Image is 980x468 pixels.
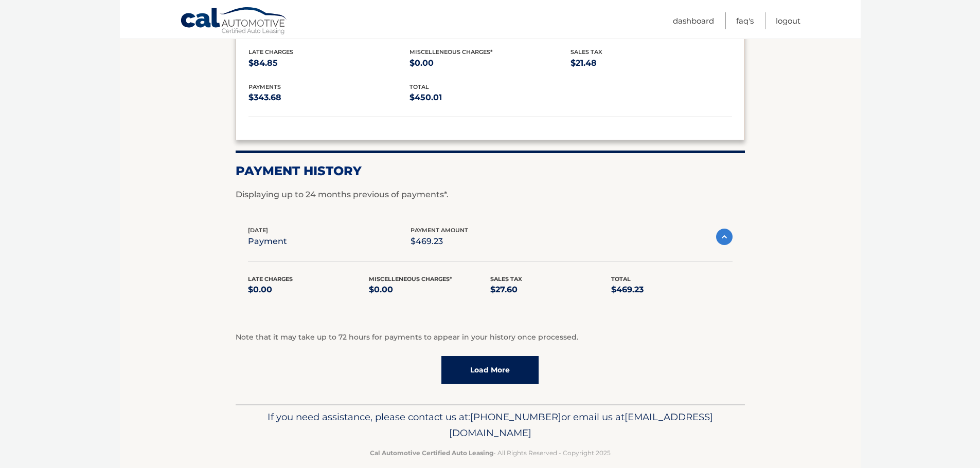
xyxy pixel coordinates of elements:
[490,275,522,283] span: Sales Tax
[248,48,293,55] span: Late Charges
[242,409,738,442] p: If you need assistance, please contact us at: or email us at
[369,275,452,283] span: Miscelleneous Charges*
[236,163,745,179] h2: Payment History
[571,48,602,55] span: Sales Tax
[242,447,738,458] p: - All Rights Reserved - Copyright 2025
[716,229,733,245] img: accordion-active.svg
[370,449,493,457] strong: Cal Automotive Certified Auto Leasing
[490,283,612,297] p: $27.60
[248,227,268,234] span: [DATE]
[736,12,754,29] a: FAQ's
[248,275,293,283] span: Late Charges
[441,356,539,384] a: Load More
[248,56,409,70] p: $84.85
[248,90,409,105] p: $343.68
[571,56,732,70] p: $21.48
[369,283,490,297] p: $0.00
[248,234,287,249] p: payment
[409,48,493,55] span: Miscelleneous Charges*
[180,7,288,36] a: Cal Automotive
[409,83,429,90] span: total
[470,411,561,423] span: [PHONE_NUMBER]
[776,12,800,29] a: Logout
[411,227,468,234] span: payment amount
[236,189,745,201] p: Displaying up to 24 months previous of payments*.
[611,275,631,283] span: Total
[409,56,571,70] p: $0.00
[409,90,571,105] p: $450.01
[411,234,468,249] p: $469.23
[236,331,745,344] p: Note that it may take up to 72 hours for payments to appear in your history once processed.
[611,283,733,297] p: $469.23
[673,12,714,29] a: Dashboard
[248,283,369,297] p: $0.00
[248,83,281,90] span: payments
